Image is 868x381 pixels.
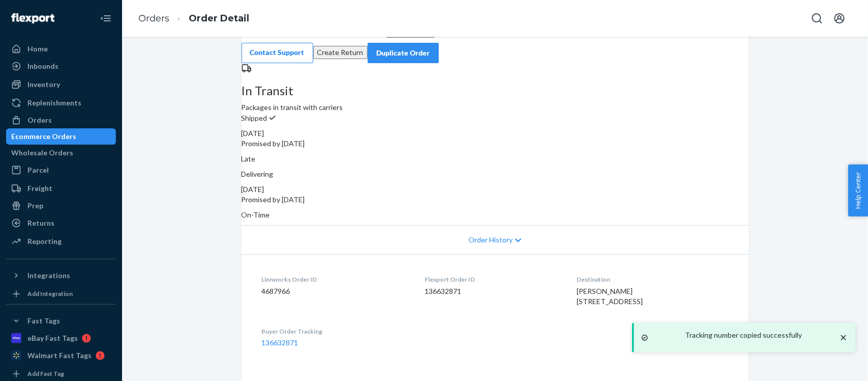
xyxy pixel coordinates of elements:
div: Ecommerce Orders [11,131,76,142]
a: Add Fast Tag [6,368,116,380]
div: Returns [27,218,54,228]
button: Help Center [848,165,868,216]
div: [DATE] [242,184,749,195]
div: Inbounds [27,61,58,71]
a: 136632871 [262,338,298,347]
img: Flexport logo [11,13,54,23]
dt: Flexport Order ID [425,275,560,284]
a: Orders [138,13,169,24]
dd: 4687966 [262,286,408,296]
a: Returns [6,215,116,231]
div: Inventory [27,79,60,90]
div: Integrations [27,270,70,281]
div: Wholesale Orders [11,148,73,158]
a: Wholesale Orders [6,145,116,161]
div: Home [27,44,48,54]
div: Reporting [27,236,62,247]
button: Open account menu [829,8,850,29]
a: Inbounds [6,58,116,74]
button: Integrations [6,267,116,284]
a: Inventory [6,76,116,93]
div: Add Fast Tag [27,369,64,378]
ol: breadcrumbs [130,4,257,34]
p: Tracking number copied successfully [685,330,802,340]
a: Prep [6,198,116,214]
a: Parcel [6,162,116,178]
button: Open Search Box [807,8,827,29]
div: Walmart Fast Tags [27,350,92,361]
p: Late [242,154,749,164]
div: [DATE] [242,128,749,139]
div: Replenishments [27,98,81,108]
dt: Buyer Order Tracking [262,327,408,336]
div: Packages in transit with carriers [242,84,749,113]
svg: close toast [839,333,849,343]
button: Fast Tags [6,313,116,329]
p: Shipped [242,113,749,123]
a: Orders [6,112,116,128]
span: Order History [468,235,513,245]
div: eBay Fast Tags [27,333,78,343]
h3: In Transit [242,84,749,97]
div: Parcel [27,165,49,175]
div: Add Integration [27,289,73,298]
a: Replenishments [6,95,116,111]
dt: Destination [577,275,728,284]
p: Promised by [DATE] [242,195,749,205]
a: Home [6,41,116,57]
a: Ecommerce Orders [6,128,116,145]
p: Delivering [242,169,749,179]
a: Freight [6,180,116,197]
div: Duplicate Order [376,48,430,58]
dt: Linnworks Order ID [262,275,408,284]
div: Freight [27,183,52,194]
a: Order Detail [189,13,249,24]
a: Contact Support [242,43,313,63]
button: Close Navigation [96,8,116,29]
a: Walmart Fast Tags [6,347,116,364]
button: Duplicate Order [368,43,439,63]
div: Prep [27,201,43,211]
dd: 136632871 [425,286,560,296]
p: Promised by [DATE] [242,139,749,149]
span: [PERSON_NAME] [STREET_ADDRESS] [577,287,643,306]
p: On-Time [242,210,749,220]
button: Create Return [313,46,368,59]
a: Add Integration [6,288,116,300]
a: eBay Fast Tags [6,330,116,346]
a: Reporting [6,233,116,250]
div: Orders [27,115,52,125]
div: Fast Tags [27,316,60,326]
